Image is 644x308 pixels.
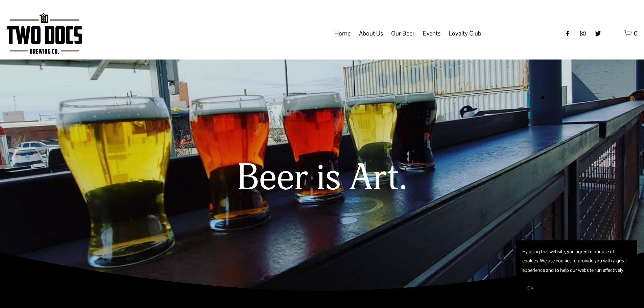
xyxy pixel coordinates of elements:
[624,29,638,38] a: 0 items in cart
[527,285,533,291] span: OK
[359,27,383,40] a: folder dropdown
[334,27,351,40] a: Home
[516,240,637,301] section: Cookie banner
[423,27,440,40] a: folder dropdown
[522,247,630,275] p: By using this website, you agree to our use of cookies. We use cookies to provide you with a grea...
[595,30,601,37] a: twitter-unauth
[423,28,440,39] span: Events
[86,158,559,199] h1: Beer is Art.
[522,282,539,294] button: OK
[449,27,481,40] a: folder dropdown
[391,27,414,40] a: folder dropdown
[6,13,82,54] img: Two Docs Brewing Co.
[634,29,638,37] span: 0
[579,30,586,37] a: instagram-unauth
[449,28,481,39] span: Loyalty Club
[359,28,383,39] span: About Us
[391,28,414,39] span: Our Beer
[564,30,571,37] a: Facebook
